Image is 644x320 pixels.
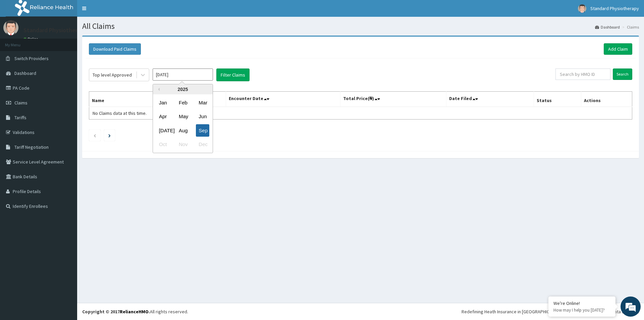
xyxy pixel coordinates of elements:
[39,85,93,152] span: We're online!
[553,300,610,306] div: We're Online!
[14,115,26,121] span: Tariffs
[3,20,18,35] img: User Image
[14,55,49,61] span: Switch Providers
[196,124,209,137] div: Choose September 2025
[93,110,147,116] span: No Claims data at this time.
[621,24,639,30] li: Claims
[176,110,190,123] div: Choose May 2025
[553,307,610,313] p: How may I help you today?
[14,144,49,150] span: Tariff Negotiation
[555,68,610,80] input: Search by HMO ID
[35,38,113,46] div: Chat with us now
[462,308,639,315] div: Redefining Heath Insurance in [GEOGRAPHIC_DATA] using Telemedicine and Data Science!
[534,92,581,107] th: Status
[196,110,209,123] div: Choose June 2025
[14,100,28,106] span: Claims
[604,43,632,55] a: Add Claim
[93,132,96,138] a: Previous page
[3,183,128,207] textarea: Type your message and hit 'Enter'
[14,70,36,76] span: Dashboard
[110,3,126,19] div: Minimize live chat window
[108,132,111,138] a: Next page
[153,84,213,94] div: 2025
[156,124,170,137] div: Choose July 2025
[176,124,190,137] div: Choose August 2025
[226,92,340,107] th: Encounter Date
[595,24,620,30] a: Dashboard
[120,309,149,315] a: RelianceHMO
[216,68,250,81] button: Filter Claims
[153,68,213,81] input: Select Month and Year
[578,4,586,13] img: User Image
[82,309,150,315] strong: Copyright © 2017 .
[613,68,632,80] input: Search
[89,92,226,107] th: Name
[156,110,170,123] div: Choose April 2025
[153,96,213,151] div: month 2025-09
[156,96,170,109] div: Choose January 2025
[23,37,40,41] a: Online
[590,5,639,11] span: Standard Physiotherapy
[23,27,87,33] p: Standard Physiotherapy
[176,96,190,109] div: Choose February 2025
[156,88,160,91] button: Previous Year
[82,22,639,31] h1: All Claims
[581,92,632,107] th: Actions
[446,92,534,107] th: Date Filed
[196,96,209,109] div: Choose March 2025
[340,92,446,107] th: Total Price(₦)
[77,303,644,320] footer: All rights reserved.
[89,43,141,55] button: Download Paid Claims
[12,34,27,50] img: d_794563401_company_1708531726252_794563401
[93,72,132,78] div: Top level Approved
